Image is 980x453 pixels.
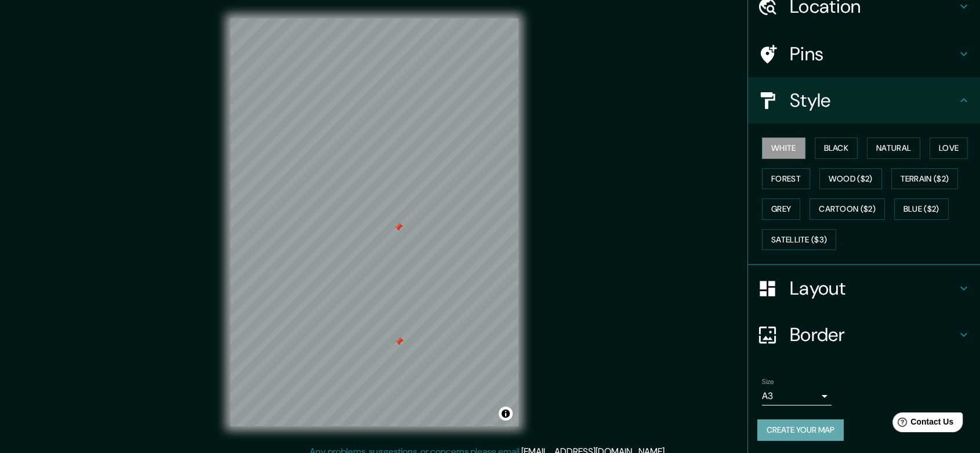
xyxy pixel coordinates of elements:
button: Blue ($2) [894,198,949,220]
button: Terrain ($2) [891,168,959,190]
canvas: Map [230,19,518,426]
iframe: Help widget launcher [877,408,967,440]
div: Style [748,77,980,124]
h4: Style [790,89,957,112]
button: Natural [867,137,920,159]
button: Grey [762,198,800,220]
button: Forest [762,168,810,190]
button: Satellite ($3) [762,229,836,251]
h4: Border [790,323,957,346]
div: Layout [748,265,980,311]
button: Cartoon ($2) [810,198,885,220]
label: Size [762,377,774,387]
button: Love [930,137,968,159]
button: Create your map [757,419,844,441]
button: Wood ($2) [819,168,882,190]
button: White [762,137,805,159]
button: Black [815,137,858,159]
div: Pins [748,31,980,77]
h4: Pins [790,42,957,66]
div: Border [748,311,980,358]
h4: Layout [790,277,957,300]
button: Toggle attribution [499,407,513,421]
div: A3 [762,387,832,405]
